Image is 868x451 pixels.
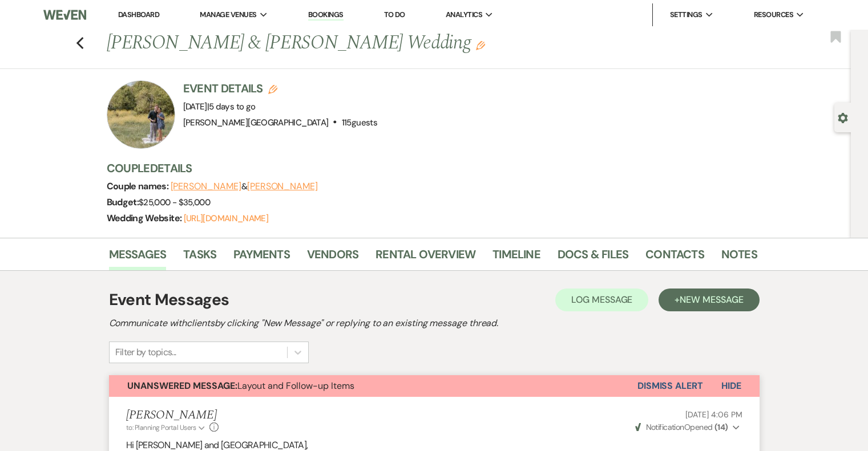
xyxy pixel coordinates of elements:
[139,197,210,208] span: $25,000 - $35,000
[107,30,618,57] h1: [PERSON_NAME] & [PERSON_NAME] Wedding
[384,10,405,19] a: To Do
[109,375,637,397] button: Unanswered Message:Layout and Follow-up Items
[476,40,485,50] button: Edit
[109,245,167,270] a: Messages
[126,408,219,422] h5: [PERSON_NAME]
[183,101,256,112] span: [DATE]
[637,375,703,397] button: Dismiss Alert
[754,9,793,21] span: Resources
[685,409,742,420] span: [DATE] 4:06 PM
[247,182,318,191] button: [PERSON_NAME]
[571,294,632,306] span: Log Message
[107,212,184,224] span: Wedding Website:
[721,245,757,270] a: Notes
[703,375,760,397] button: Hide
[183,245,216,270] a: Tasks
[209,101,255,112] span: 5 days to go
[645,245,704,270] a: Contacts
[126,423,196,432] span: to: Planning Portal Users
[107,160,746,176] h3: Couple Details
[107,180,171,192] span: Couple names:
[635,422,728,432] span: Opened
[646,422,684,432] span: Notification
[308,10,344,21] a: Bookings
[43,3,86,27] img: Weven Logo
[171,181,318,192] span: &
[342,117,377,128] span: 115 guests
[127,380,354,392] span: Layout and Follow-up Items
[233,245,290,270] a: Payments
[207,101,256,112] span: |
[558,245,628,270] a: Docs & Files
[680,294,743,306] span: New Message
[109,288,229,312] h1: Event Messages
[659,289,759,311] button: +New Message
[171,182,241,191] button: [PERSON_NAME]
[721,380,741,392] span: Hide
[555,289,648,311] button: Log Message
[107,196,139,208] span: Budget:
[633,421,742,433] button: NotificationOpened (14)
[670,9,703,21] span: Settings
[115,346,176,359] div: Filter by topics...
[200,9,256,21] span: Manage Venues
[126,422,207,433] button: to: Planning Portal Users
[109,316,760,330] h2: Communicate with clients by clicking "New Message" or replying to an existing message thread.
[184,213,268,224] a: [URL][DOMAIN_NAME]
[376,245,475,270] a: Rental Overview
[183,117,329,128] span: [PERSON_NAME][GEOGRAPHIC_DATA]
[307,245,358,270] a: Vendors
[714,422,728,432] strong: ( 14 )
[118,10,159,19] a: Dashboard
[127,380,237,392] strong: Unanswered Message:
[183,80,377,96] h3: Event Details
[492,245,540,270] a: Timeline
[838,112,848,123] button: Open lead details
[446,9,482,21] span: Analytics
